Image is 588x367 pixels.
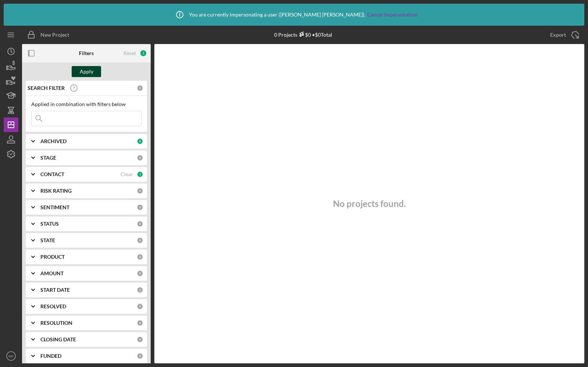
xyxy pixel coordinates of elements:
div: 0 [137,287,143,293]
div: 0 [137,254,143,260]
div: You are currently impersonating a user ( [PERSON_NAME] [PERSON_NAME] ). [171,6,417,24]
div: 0 [137,320,143,326]
b: SENTIMENT [40,204,69,210]
div: 1 [140,50,147,57]
div: Applied in combination with filters below [31,101,141,107]
div: Clear [121,171,133,177]
div: 0 [137,237,143,244]
div: 1 [137,171,143,178]
b: ARCHIVED [40,138,67,144]
div: 0 [137,155,143,161]
div: Apply [80,66,93,77]
b: CONTACT [40,171,64,177]
button: New Project [22,28,76,42]
b: RESOLVED [40,304,66,309]
a: Cancel Impersonation [367,12,417,18]
b: AMOUNT [40,270,64,276]
div: $0 [297,32,311,38]
b: STAGE [40,155,56,161]
div: 0 [137,336,143,343]
b: FUNDED [40,353,61,359]
div: 0 [137,353,143,359]
b: Filters [79,50,94,56]
b: STATUS [40,221,59,227]
b: RESOLUTION [40,320,72,326]
div: 0 [137,303,143,310]
div: Reset [123,50,136,56]
div: New Project [40,28,69,42]
h3: No projects found. [333,199,406,209]
div: 0 [137,204,143,211]
b: STATE [40,237,55,243]
div: 0 Projects • $0 Total [274,32,332,38]
b: RISK RATING [40,188,72,194]
b: PRODUCT [40,254,65,260]
button: Export [543,28,584,42]
div: 0 [137,138,143,145]
b: CLOSING DATE [40,337,76,342]
b: SEARCH FILTER [28,85,65,91]
div: 0 [137,85,143,91]
b: START DATE [40,287,70,293]
div: 0 [137,188,143,194]
div: 0 [137,221,143,227]
div: Export [550,28,566,42]
button: Apply [72,66,101,77]
button: WF [4,349,18,363]
text: WF [8,354,14,358]
div: 0 [137,270,143,277]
